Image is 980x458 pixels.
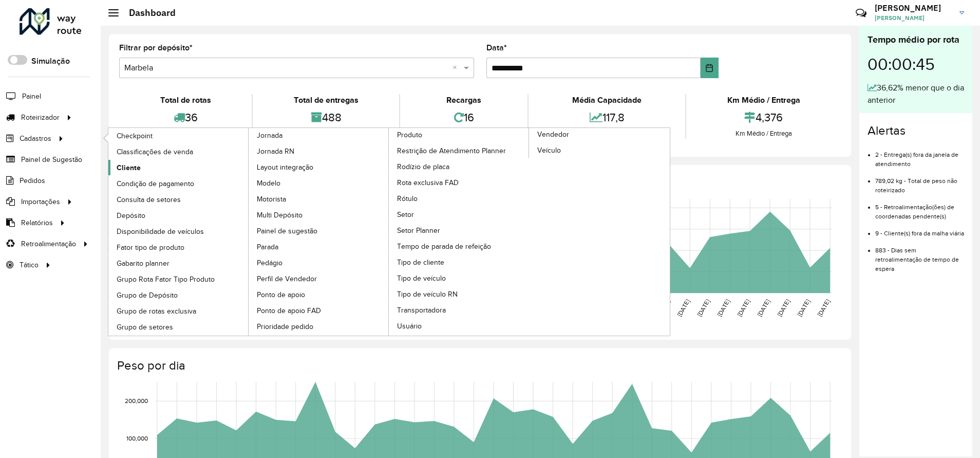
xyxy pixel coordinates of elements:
[117,146,193,157] span: Classificações de venda
[249,271,389,286] a: Perfil de Vendedor
[868,33,964,47] div: Tempo médio por rota
[389,223,530,238] a: Setor Planner
[397,145,506,156] span: Restrição de Atendimento Planner
[537,145,561,156] span: Veículo
[21,112,60,123] span: Roteirizador
[117,194,181,205] span: Consulta de setores
[875,195,964,221] li: 5 - Retroalimentação(ões) de coordenadas pendente(s)
[119,42,193,54] label: Filtrar por depósito
[21,239,76,249] span: Retroalimentação
[122,106,249,129] div: 36
[397,193,418,204] span: Rótulo
[117,162,141,173] span: Cliente
[20,260,39,270] span: Tático
[257,162,313,173] span: Layout integração
[108,224,249,239] a: Disponibilidade de veículos
[397,273,446,284] span: Tipo de veículo
[736,298,751,318] text: [DATE]
[108,240,249,255] a: Fator tipo de produto
[397,130,422,140] span: Produto
[875,3,952,13] h3: [PERSON_NAME]
[249,175,389,191] a: Modelo
[397,241,491,252] span: Tempo de parada de refeição
[453,62,461,74] span: Clear all
[257,273,317,284] span: Perfil de Vendedor
[117,210,145,221] span: Depósito
[20,133,51,144] span: Cadastros
[389,159,530,174] a: Rodízio de placa
[249,255,389,270] a: Pedágio
[31,55,70,67] label: Simulação
[875,221,964,238] li: 9 - Cliente(s) fora da malha viária
[257,130,282,141] span: Jornada
[868,82,964,106] div: 36,62% menor que o dia anterior
[389,239,530,254] a: Tempo de parada de refeição
[117,322,173,333] span: Grupo de setores
[108,176,249,191] a: Condição de pagamento
[257,289,305,300] span: Ponto de apoio
[108,144,249,159] a: Classificações de venda
[255,94,397,106] div: Total de entregas
[117,226,204,237] span: Disponibilidade de veículos
[117,306,196,317] span: Grupo de rotas exclusiva
[249,223,389,239] a: Painel de sugestão
[389,143,530,158] a: Restrição de Atendimento Planner
[249,128,530,336] a: Produto
[257,146,294,157] span: Jornada RN
[249,159,389,175] a: Layout integração
[850,2,872,24] a: Contato Rápido
[397,225,440,236] span: Setor Planner
[389,191,530,206] a: Rótulo
[389,175,530,190] a: Rota exclusiva FAD
[875,238,964,273] li: 883 - Dias sem retroalimentação de tempo de espera
[397,177,459,188] span: Rota exclusiva FAD
[397,209,414,220] span: Setor
[389,270,530,286] a: Tipo de veículo
[689,129,838,139] div: Km Médio / Entrega
[397,257,444,268] span: Tipo de cliente
[257,321,313,332] span: Prioridade pedido
[108,255,249,271] a: Gabarito planner
[108,319,249,335] a: Grupo de setores
[257,226,317,236] span: Painel de sugestão
[529,142,670,158] a: Veículo
[397,289,458,300] span: Tipo de veículo RN
[531,106,683,129] div: 117,8
[108,128,389,336] a: Jornada
[249,303,389,318] a: Ponto de apoio FAD
[249,207,389,223] a: Multi Depósito
[257,305,321,316] span: Ponto de apoio FAD
[255,106,397,129] div: 488
[403,106,525,129] div: 16
[389,286,530,302] a: Tipo de veículo RN
[21,217,53,228] span: Relatórios
[249,287,389,302] a: Ponto de apoio
[117,178,194,189] span: Condição de pagamento
[875,169,964,195] li: 789,02 kg - Total de peso não roteirizado
[117,358,841,373] h4: Peso por dia
[816,298,831,318] text: [DATE]
[108,271,249,287] a: Grupo Rota Fator Tipo Produto
[119,7,176,19] h2: Dashboard
[389,302,530,318] a: Transportadora
[117,131,153,141] span: Checkpoint
[117,258,169,269] span: Gabarito planner
[108,160,249,175] a: Cliente
[21,154,82,165] span: Painel de Sugestão
[689,106,838,129] div: 4,376
[117,242,184,253] span: Fator tipo de produto
[403,94,525,106] div: Recargas
[257,210,303,221] span: Multi Depósito
[397,305,446,316] span: Transportadora
[389,128,670,336] a: Vendedor
[701,58,719,78] button: Choose Date
[875,142,964,169] li: 2 - Entrega(s) fora da janela de atendimento
[389,207,530,222] a: Setor
[696,298,711,318] text: [DATE]
[108,303,249,319] a: Grupo de rotas exclusiva
[108,287,249,303] a: Grupo de Depósito
[117,274,215,285] span: Grupo Rota Fator Tipo Produto
[249,191,389,207] a: Motorista
[486,42,507,54] label: Data
[257,258,282,268] span: Pedágio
